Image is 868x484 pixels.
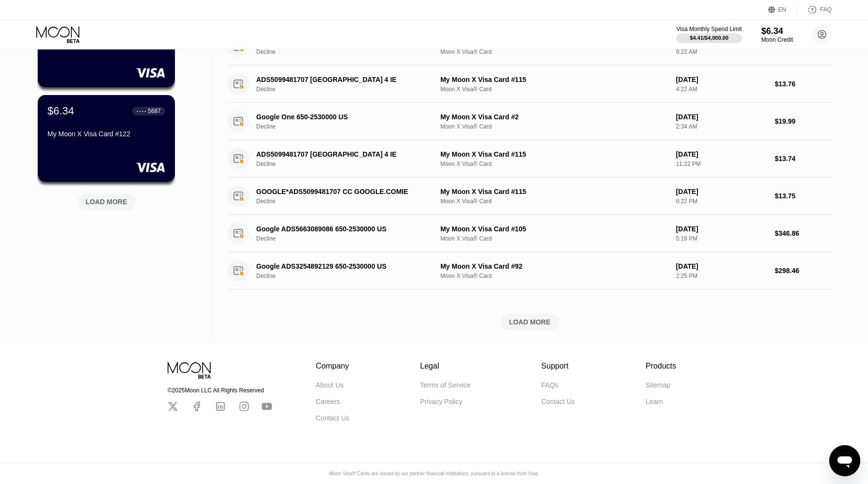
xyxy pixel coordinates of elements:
div: Contact Us [542,398,575,405]
div: Visa Monthly Spend Limit$4.41/$4,000.00 [676,26,742,43]
div: 4:22 AM [676,86,767,93]
div: FAQ [798,5,832,15]
div: Moon X Visa® Card [440,123,668,130]
div: Privacy Policy [420,398,462,405]
div: LOAD MORE [228,314,832,330]
div: LOAD MORE [70,190,143,210]
div: Terms of Service [420,381,470,389]
div: 2:34 AM [676,123,767,130]
div: FAQs [542,381,558,389]
div: My Moon X Visa Card #115 [440,188,668,195]
div: Decline [256,161,441,167]
div: Google ADS3254892129 650-2530000 USDeclineMy Moon X Visa Card #92Moon X Visa® Card[DATE]2:25 PM$2... [228,252,832,290]
div: About Us [316,381,344,389]
div: Legal [420,362,470,371]
div: $13.74 [775,155,832,162]
div: Moon X Visa® Card [440,235,668,242]
div: LOAD MORE [509,318,551,326]
div: Learn [646,398,663,405]
div: FAQ [820,6,832,13]
div: Contact Us [316,414,349,422]
div: Moon Credit [761,36,793,43]
div: [DATE] [676,188,767,195]
div: Decline [256,86,441,93]
div: EN [778,6,787,13]
div: ADS5099481707 [GEOGRAPHIC_DATA] 4 IE [256,76,428,83]
div: Support [542,362,575,371]
div: ADS5099481707 [GEOGRAPHIC_DATA] 4 IE [256,150,428,158]
div: Google ADS5663089086 650-2530000 US [256,225,428,233]
div: My Moon X Visa Card #92 [440,262,668,270]
div: Google One 650-2530000 USDeclineMy Moon X Visa Card #2Moon X Visa® Card[DATE]2:34 AM$19.99 [228,103,832,140]
div: ● ● ● ● [137,110,146,113]
div: ADS5099481707 [GEOGRAPHIC_DATA] 4 IEDeclineMy Moon X Visa Card #115Moon X Visa® Card[DATE]4:22 AM... [228,65,832,103]
div: EN [768,5,798,15]
div: Decline [256,198,441,205]
div: Visa Monthly Spend Limit [676,26,742,32]
div: [DATE] [676,113,767,121]
div: $19.99 [775,117,832,125]
div: 9:22 AM [676,48,767,55]
div: GOOGLE*ADS5099481707 CC GOOGLE.COMIEDeclineMy Moon X Visa Card #115Moon X Visa® Card[DATE]6:22 PM... [228,177,832,215]
div: LOAD MORE [86,197,127,206]
div: Moon X Visa® Card [440,48,668,55]
div: Careers [316,398,340,405]
div: © 2025 Moon LLC All Rights Reserved [168,387,272,394]
div: My Moon X Visa Card #2 [440,113,668,121]
div: My Moon X Visa Card #122 [47,130,165,138]
div: $298.46 [775,267,832,274]
div: $13.76 [775,80,832,88]
div: [DATE] [676,76,767,83]
div: Moon X Visa® Card [440,161,668,167]
div: Moon Visa® Cards are issued by our partner financial institutions, pursuant to a license from Visa. [322,471,547,476]
div: My Moon X Visa Card #105 [440,225,668,233]
div: $6.34 [47,105,74,117]
div: [DATE] [676,225,767,233]
div: $6.34Moon Credit [761,26,793,43]
div: Moon X Visa® Card [440,86,668,93]
div: $6.34● ● ● ●5687My Moon X Visa Card #122 [38,95,175,182]
div: $346.86 [775,229,832,237]
div: Decline [256,48,441,55]
div: [DATE] [676,150,767,158]
div: Moon X Visa® Card [440,198,668,205]
div: $4.41 / $4,000.00 [690,35,728,41]
div: $6.34 [761,26,793,36]
div: $13.75 [775,192,832,200]
div: 5:19 PM [676,235,767,242]
div: 5687 [148,108,161,114]
div: 6:22 PM [676,198,767,205]
div: My Moon X Visa Card #115 [440,76,668,83]
div: Google ADS3254892129 650-2530000 US [256,262,428,270]
div: Decline [256,123,441,130]
div: Google ADS5663089086 650-2530000 USDeclineMy Moon X Visa Card #105Moon X Visa® Card[DATE]5:19 PM$... [228,215,832,252]
div: Decline [256,273,441,279]
div: Sitemap [646,381,670,389]
div: My Moon X Visa Card #115 [440,150,668,158]
div: Products [646,362,676,371]
div: Moon X Visa® Card [440,273,668,279]
div: Google One 650-2530000 US [256,113,428,121]
div: GOOGLE*ADS5099481707 CC GOOGLE.COMIE [256,188,428,195]
iframe: Кнопка запуска окна обмена сообщениями [829,445,860,476]
div: [DATE] [676,262,767,270]
div: Decline [256,235,441,242]
div: ADS5099481707 [GEOGRAPHIC_DATA] 4 IEDeclineMy Moon X Visa Card #115Moon X Visa® Card[DATE]11:22 P... [228,140,832,177]
div: 2:25 PM [676,273,767,279]
div: Company [316,362,349,371]
div: 11:22 PM [676,161,767,167]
